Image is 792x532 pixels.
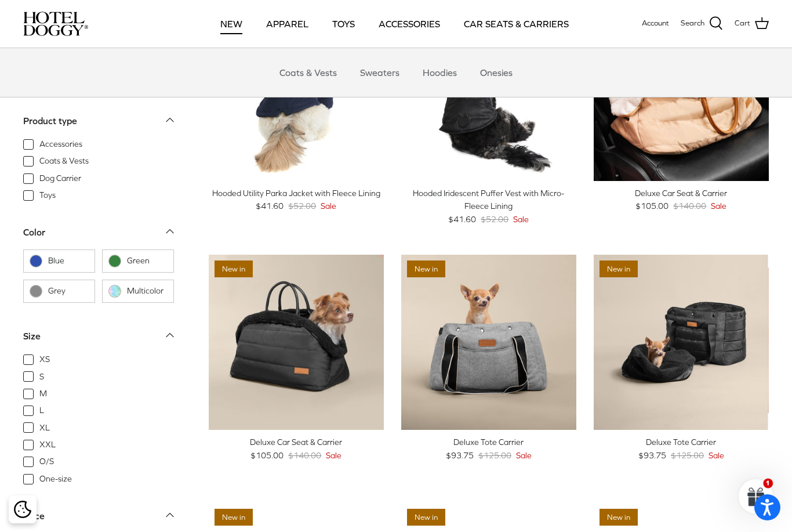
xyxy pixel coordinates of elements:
[642,17,669,30] a: Account
[39,405,44,417] span: L
[39,422,50,434] span: XL
[735,17,750,30] span: Cart
[209,436,384,448] div: Deluxe Car Seat & Carrier
[350,55,410,90] a: Sweaters
[642,19,669,27] span: Account
[673,200,706,212] span: $140.00
[209,187,384,213] a: Hooded Utility Parka Jacket with Fleece Lining $41.60 $52.00 Sale
[681,17,704,30] span: Search
[594,255,769,430] a: Deluxe Tote Carrier
[407,260,445,277] span: New in
[594,436,769,448] div: Deluxe Tote Carrier
[23,12,88,36] img: hoteldoggycom
[448,213,476,226] span: $41.60
[401,255,576,430] a: Deluxe Tote Carrier
[172,4,616,44] div: Primary navigation
[288,449,321,462] span: $140.00
[12,500,32,520] button: Cookie policy
[453,4,579,44] a: CAR SEATS & CARRIERS
[210,4,253,44] a: NEW
[23,114,77,129] div: Product type
[39,388,47,400] span: M
[288,200,316,212] span: $52.00
[39,190,56,201] span: Toys
[23,327,174,353] a: Size
[23,225,45,240] div: Color
[478,449,511,462] span: $125.00
[39,155,89,167] span: Coats & Vests
[127,285,168,297] span: Multicolor
[23,112,174,138] a: Product type
[470,55,523,90] a: Onesies
[516,449,532,462] span: Sale
[594,436,769,462] a: Deluxe Tote Carrier $93.75 $125.00 Sale
[48,285,89,297] span: Grey
[401,436,576,448] div: Deluxe Tote Carrier
[407,509,445,526] span: New in
[39,473,72,485] span: One-size
[711,200,726,212] span: Sale
[401,187,576,213] div: Hooded Iridescent Puffer Vest with Micro-Fleece Lining
[446,449,474,462] span: $93.75
[9,495,37,523] div: Cookie policy
[23,329,41,344] div: Size
[600,509,638,526] span: New in
[215,509,253,526] span: New in
[250,449,284,462] span: $105.00
[209,436,384,462] a: Deluxe Car Seat & Carrier $105.00 $140.00 Sale
[481,213,508,226] span: $52.00
[709,449,724,462] span: Sale
[401,436,576,462] a: Deluxe Tote Carrier $93.75 $125.00 Sale
[594,187,769,200] div: Deluxe Car Seat & Carrier
[39,173,81,184] span: Dog Carrier
[39,456,54,468] span: O/S
[600,260,638,277] span: New in
[735,16,769,31] a: Cart
[256,200,284,212] span: $41.60
[39,354,50,365] span: XS
[39,439,56,451] span: XXL
[513,213,529,226] span: Sale
[321,200,336,212] span: Sale
[48,255,89,267] span: Blue
[209,187,384,200] div: Hooded Utility Parka Jacket with Fleece Lining
[671,449,704,462] span: $125.00
[635,200,669,212] span: $105.00
[638,449,666,462] span: $93.75
[39,139,82,150] span: Accessories
[269,55,347,90] a: Coats & Vests
[215,260,253,277] span: New in
[23,223,174,249] a: Color
[412,55,467,90] a: Hoodies
[322,4,365,44] a: TOYS
[209,255,384,430] a: Deluxe Car Seat & Carrier
[39,371,44,383] span: S
[401,187,576,226] a: Hooded Iridescent Puffer Vest with Micro-Fleece Lining $41.60 $52.00 Sale
[127,255,168,267] span: Green
[14,501,31,518] img: Cookie policy
[368,4,451,44] a: ACCESSORIES
[326,449,341,462] span: Sale
[594,187,769,213] a: Deluxe Car Seat & Carrier $105.00 $140.00 Sale
[681,16,723,31] a: Search
[256,4,319,44] a: APPAREL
